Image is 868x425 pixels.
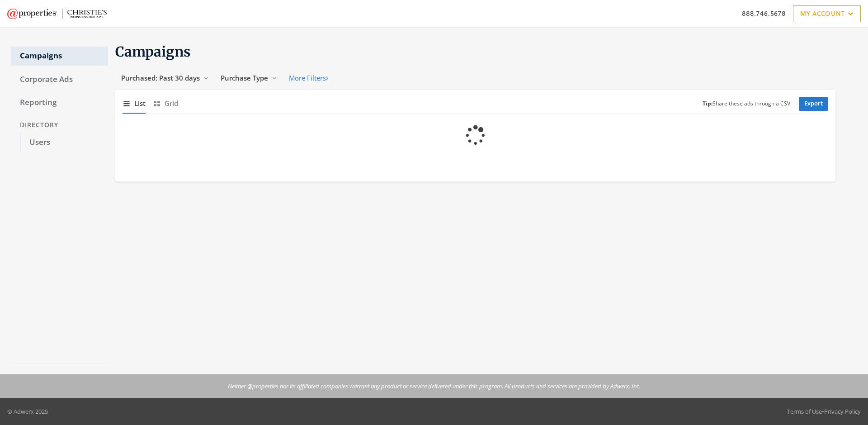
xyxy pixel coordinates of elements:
div: • [787,407,861,416]
a: 888.746.5678 [742,9,786,18]
a: Terms of Use [787,407,822,415]
a: Reporting [11,93,108,112]
a: Corporate Ads [11,70,108,89]
div: Directory [11,117,108,134]
button: Grid [153,94,178,113]
b: Tip: [703,100,712,107]
a: Users [20,133,108,152]
a: Export [799,97,828,111]
a: My Account [793,5,861,22]
button: Purchased: Past 30 days [115,70,215,86]
span: Grid [165,98,178,109]
span: List [134,98,146,109]
p: Neither @properties nor its affiliated companies warrant any product or service delivered under t... [228,382,641,391]
a: Campaigns [11,47,108,66]
span: Purchased: Past 30 days [121,73,200,82]
a: Privacy Policy [824,407,861,415]
button: More Filters [283,70,334,86]
span: Purchase Type [221,73,268,82]
button: Purchase Type [215,70,283,86]
span: Campaigns [115,43,191,60]
p: © Adwerx 2025 [7,407,48,416]
small: Share these ads through a CSV. [703,100,792,108]
button: List [123,94,146,113]
img: Adwerx [7,9,107,19]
